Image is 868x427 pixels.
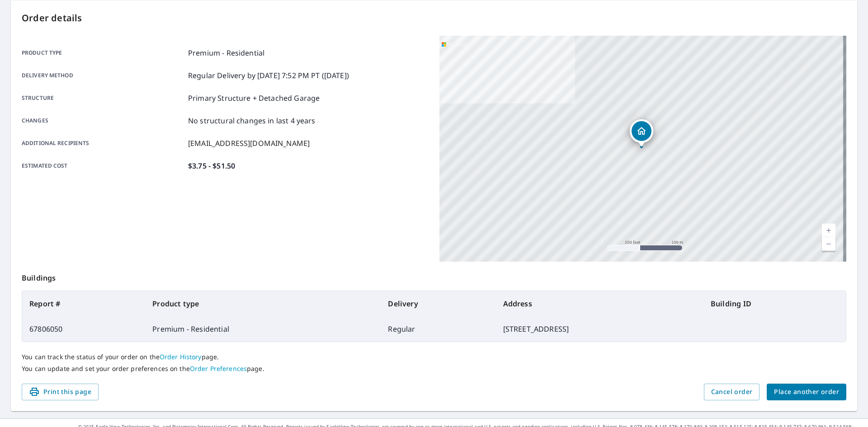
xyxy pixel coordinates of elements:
[704,384,760,400] button: Cancel order
[188,70,349,81] p: Regular Delivery by [DATE] 7:52 PM PT ([DATE])
[145,316,381,342] td: Premium - Residential
[822,237,835,251] a: Current Level 17, Zoom Out
[22,93,184,103] p: Structure
[496,291,703,316] th: Address
[22,316,145,342] td: 67806050
[190,364,247,373] a: Order Preferences
[22,353,846,361] p: You can track the status of your order on the page.
[22,11,846,25] p: Order details
[711,386,753,398] span: Cancel order
[630,119,653,147] div: Dropped pin, building 1, Residential property, 1741 NW 40th St Miami, FL 33142
[22,291,145,316] th: Report #
[822,224,835,237] a: Current Level 17, Zoom In
[22,70,184,81] p: Delivery method
[774,386,839,398] span: Place another order
[22,47,184,58] p: Product type
[381,291,495,316] th: Delivery
[22,115,184,126] p: Changes
[381,316,495,342] td: Regular
[496,316,703,342] td: [STREET_ADDRESS]
[22,365,846,373] p: You can update and set your order preferences on the page.
[188,47,264,58] p: Premium - Residential
[767,384,846,400] button: Place another order
[22,262,846,291] p: Buildings
[145,291,381,316] th: Product type
[22,160,184,171] p: Estimated cost
[188,138,310,149] p: [EMAIL_ADDRESS][DOMAIN_NAME]
[188,93,320,103] p: Primary Structure + Detached Garage
[188,115,316,126] p: No structural changes in last 4 years
[703,291,846,316] th: Building ID
[22,138,184,149] p: Additional recipients
[29,386,91,398] span: Print this page
[160,352,202,361] a: Order History
[22,384,99,400] button: Print this page
[188,160,235,171] p: $3.75 - $51.50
